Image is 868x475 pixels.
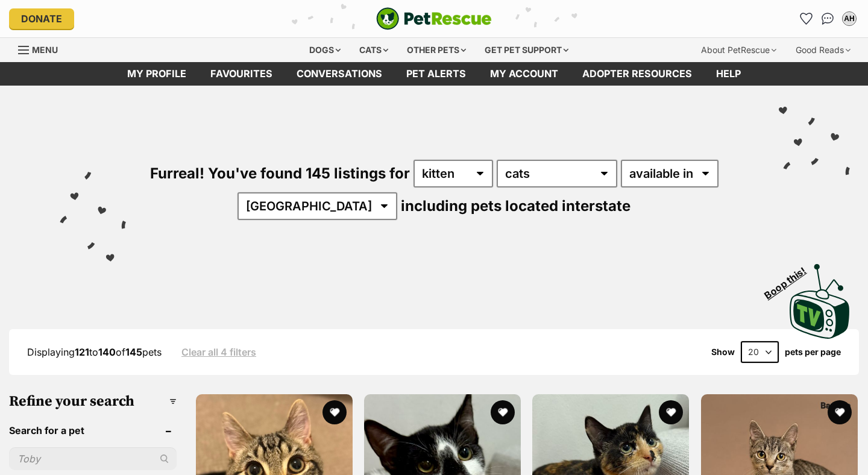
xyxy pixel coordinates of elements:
a: Clear all 4 filters [181,347,256,357]
span: Menu [32,45,58,55]
div: About PetRescue [693,38,785,62]
a: My profile [115,62,198,86]
button: favourite [322,400,347,424]
a: Conversations [818,9,837,28]
strong: 121 [75,346,89,358]
div: Good Reads [787,38,859,62]
a: Favourites [198,62,285,86]
span: Displaying to of pets [27,346,162,358]
div: Other pets [398,38,474,62]
h3: Refine your search [9,393,177,410]
button: favourite [828,400,852,424]
a: Adopter resources [570,62,704,86]
header: Search for a pet [9,425,177,436]
span: Show [711,347,735,357]
button: favourite [491,400,515,424]
div: Dogs [301,38,349,62]
a: conversations [285,62,394,86]
a: Favourites [796,9,816,28]
span: including pets located interstate [401,197,631,215]
a: Menu [18,38,66,60]
span: Boop this! [763,257,818,301]
a: Help [704,62,753,86]
div: Get pet support [476,38,577,62]
div: Cats [351,38,397,62]
input: Toby [9,447,177,470]
button: favourite [659,400,684,424]
a: Boop this! [790,253,850,341]
a: Donate [9,8,74,29]
a: PetRescue [376,7,492,30]
a: My account [478,62,570,86]
img: chat-41dd97257d64d25036548639549fe6c8038ab92f7586957e7f3b1b290dea8141.svg [822,13,834,25]
button: My account [840,9,859,28]
span: Furreal! You've found 145 listings for [150,165,410,182]
strong: 145 [125,346,142,358]
img: logo-cat-932fe2b9b8326f06289b0f2fb663e598f794de774fb13d1741a6617ecf9a85b4.svg [376,7,492,30]
label: pets per page [785,347,841,357]
strong: 140 [98,346,116,358]
img: PetRescue TV logo [790,264,850,339]
a: Pet alerts [394,62,478,86]
ul: Account quick links [796,9,859,28]
div: AH [843,13,855,25]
